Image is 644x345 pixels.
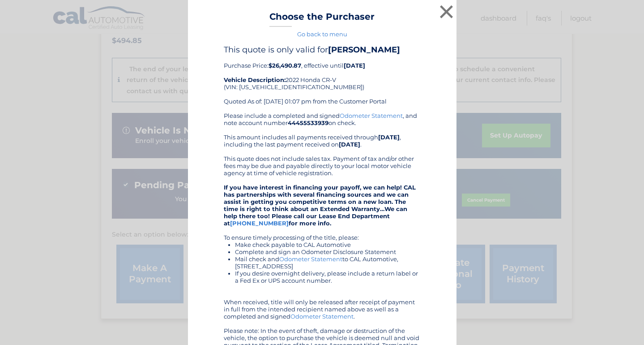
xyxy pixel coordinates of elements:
b: [DATE] [344,62,365,69]
a: Odometer Statement [340,112,403,119]
b: [DATE] [378,134,400,141]
a: Go back to menu [297,30,347,38]
b: [DATE] [339,141,360,148]
a: Odometer Statement [290,313,354,320]
b: [PERSON_NAME] [328,45,400,55]
li: Mail check and to CAL Automotive, [STREET_ADDRESS] [235,255,421,270]
li: Complete and sign an Odometer Disclosure Statement [235,248,421,255]
b: 44455533939 [288,119,328,126]
div: Purchase Price: , effective until 2022 Honda CR-V (VIN: [US_VEHICLE_IDENTIFICATION_NUMBER]) Quote... [224,45,421,112]
a: Odometer Statement [279,255,342,263]
button: × [438,3,456,21]
li: If you desire overnight delivery, please include a return label or a Fed Ex or UPS account number. [235,270,421,284]
h3: Choose the Purchaser [269,11,375,27]
b: $26,490.87 [269,62,301,69]
strong: Vehicle Description: [224,76,286,83]
strong: If you have interest in financing your payoff, we can help! CAL has partnerships with several fin... [224,184,416,227]
li: Make check payable to CAL Automotive [235,241,421,248]
a: [PHONE_NUMBER] [230,220,289,227]
h4: This quote is only valid for [224,45,421,55]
